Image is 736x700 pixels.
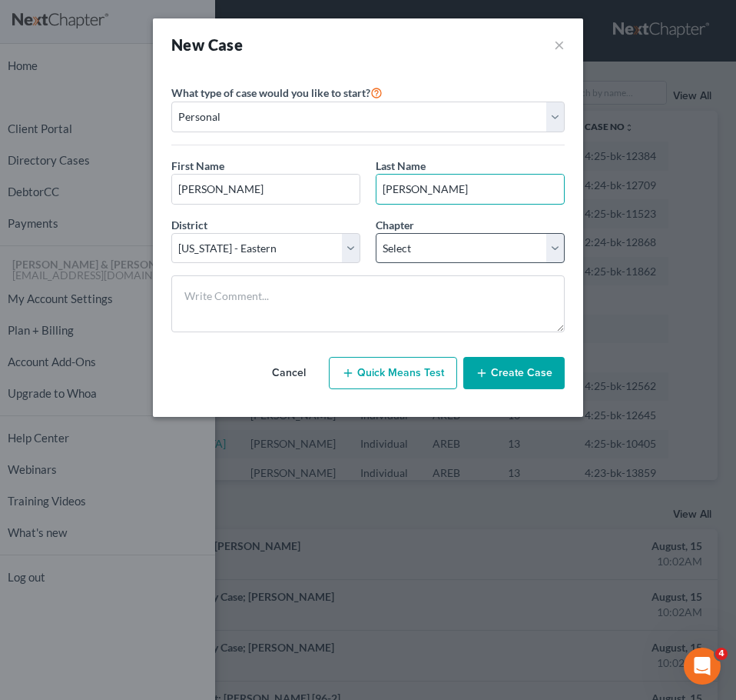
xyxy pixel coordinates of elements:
[376,159,426,172] span: Last Name
[329,357,457,389] button: Quick Means Test
[376,218,414,232] span: Chapter
[255,358,323,388] button: Cancel
[463,357,565,389] button: Create Case
[172,175,360,204] input: Enter First Name
[171,159,224,172] span: First Name
[684,648,721,685] iframe: Intercom live chat
[715,648,728,660] span: 4
[171,83,383,102] label: What type of case would you like to start?
[171,218,207,232] span: District
[554,34,565,55] button: ×
[171,35,243,54] strong: New Case
[376,175,564,204] input: Enter Last Name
